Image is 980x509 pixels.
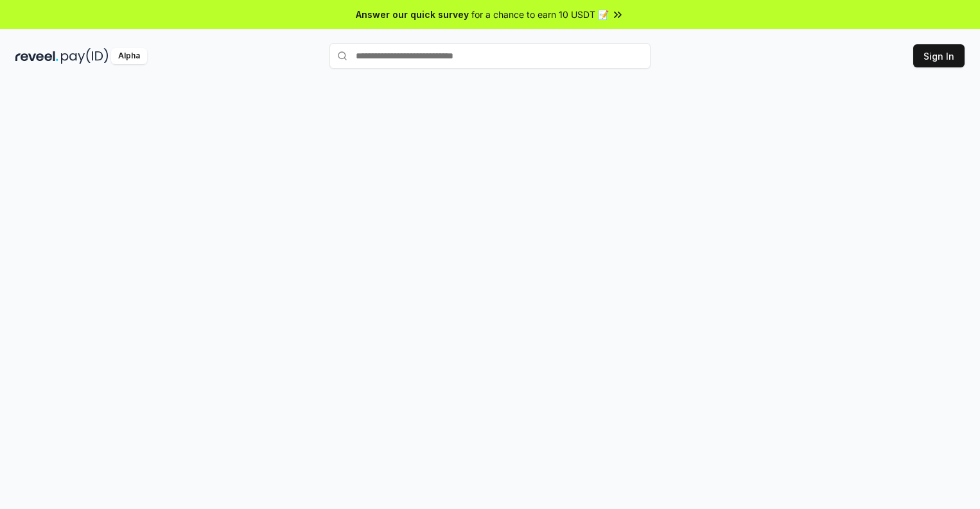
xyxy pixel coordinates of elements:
[913,44,965,67] button: Sign In
[61,48,109,64] img: pay_id
[111,48,147,64] div: Alpha
[471,8,609,21] span: for a chance to earn 10 USDT 📝
[15,48,58,64] img: reveel_dark
[356,8,469,21] span: Answer our quick survey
